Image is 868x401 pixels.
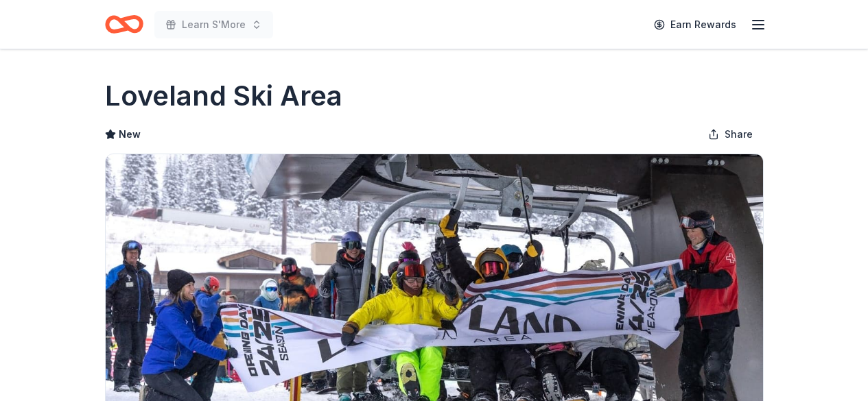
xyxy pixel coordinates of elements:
span: Learn S'More [182,16,246,33]
span: New [119,126,141,143]
a: Earn Rewards [646,12,744,37]
h1: Loveland Ski Area [105,77,342,115]
button: Learn S'More [154,11,273,38]
a: Home [105,8,143,40]
button: Share [697,121,764,148]
span: Share [725,126,753,143]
